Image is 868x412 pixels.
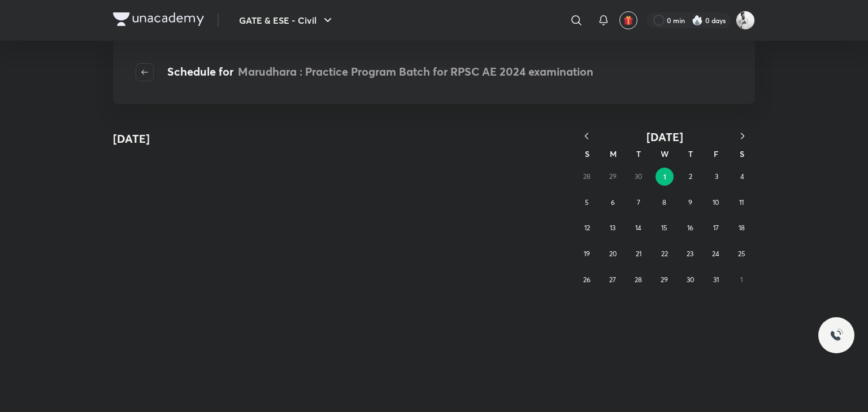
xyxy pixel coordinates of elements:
[663,172,666,181] abbr: October 1, 2025
[739,223,745,232] abbr: October 18, 2025
[687,249,693,258] abbr: October 23, 2025
[688,148,693,159] abbr: Thursday
[656,219,674,237] button: October 15, 2025
[113,130,150,147] h4: [DATE]
[713,223,719,232] abbr: October 17, 2025
[688,198,692,207] abbr: October 9, 2025
[732,245,750,263] button: October 25, 2025
[661,223,667,232] abbr: October 15, 2025
[687,223,693,232] abbr: October 16, 2025
[636,249,641,258] abbr: October 21, 2025
[692,15,703,26] img: streak
[656,194,674,212] button: October 8, 2025
[635,275,642,284] abbr: October 28, 2025
[610,223,615,232] abbr: October 13, 2025
[661,148,669,159] abbr: Wednesday
[578,219,596,237] button: October 12, 2025
[682,168,700,186] button: October 2, 2025
[646,129,683,144] span: [DATE]
[738,249,745,258] abbr: October 25, 2025
[661,275,668,284] abbr: October 29, 2025
[604,271,622,289] button: October 27, 2025
[604,245,622,263] button: October 20, 2025
[584,249,590,258] abbr: October 19, 2025
[689,172,692,181] abbr: October 2, 2025
[733,168,751,186] button: October 4, 2025
[584,223,590,232] abbr: October 12, 2025
[656,168,674,186] button: October 1, 2025
[713,198,719,207] abbr: October 10, 2025
[611,198,615,207] abbr: October 6, 2025
[585,148,589,159] abbr: Sunday
[661,249,668,258] abbr: October 22, 2025
[740,172,744,181] abbr: October 4, 2025
[630,194,648,212] button: October 7, 2025
[630,219,648,237] button: October 14, 2025
[113,12,204,29] a: Company Logo
[578,245,596,263] button: October 19, 2025
[578,194,596,212] button: October 5, 2025
[609,275,616,284] abbr: October 27, 2025
[713,275,719,284] abbr: October 31, 2025
[736,11,755,30] img: sveer yadav
[609,249,617,258] abbr: October 20, 2025
[681,194,699,212] button: October 9, 2025
[687,275,694,284] abbr: October 30, 2025
[238,64,593,79] span: Marudhara : Practice Program Batch for RPSC AE 2024 examination
[604,194,622,212] button: October 6, 2025
[113,12,204,26] img: Company Logo
[578,271,596,289] button: October 26, 2025
[656,245,674,263] button: October 22, 2025
[739,198,744,207] abbr: October 11, 2025
[714,148,718,159] abbr: Friday
[707,271,725,289] button: October 31, 2025
[167,63,593,81] h4: Schedule for
[599,130,730,144] button: [DATE]
[637,198,640,207] abbr: October 7, 2025
[630,245,648,263] button: October 21, 2025
[707,219,725,237] button: October 17, 2025
[712,249,719,258] abbr: October 24, 2025
[604,219,622,237] button: October 13, 2025
[662,198,666,207] abbr: October 8, 2025
[610,148,617,159] abbr: Monday
[715,172,718,181] abbr: October 3, 2025
[623,15,633,25] img: avatar
[740,148,744,159] abbr: Saturday
[732,219,750,237] button: October 18, 2025
[681,245,699,263] button: October 23, 2025
[583,275,591,284] abbr: October 26, 2025
[681,271,699,289] button: October 30, 2025
[830,328,843,342] img: ttu
[232,9,341,32] button: GATE & ESE - Civil
[619,11,637,29] button: avatar
[732,194,750,212] button: October 11, 2025
[707,245,725,263] button: October 24, 2025
[681,219,699,237] button: October 16, 2025
[636,148,641,159] abbr: Tuesday
[585,198,589,207] abbr: October 5, 2025
[656,271,674,289] button: October 29, 2025
[635,223,641,232] abbr: October 14, 2025
[630,271,648,289] button: October 28, 2025
[707,194,725,212] button: October 10, 2025
[708,168,726,186] button: October 3, 2025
